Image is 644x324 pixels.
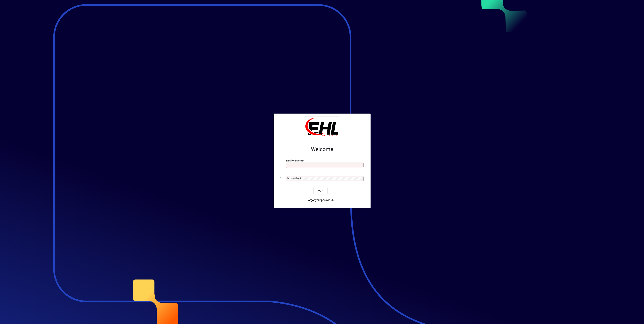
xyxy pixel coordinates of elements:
button: Login [314,187,327,194]
span: Forgot your password? [307,198,334,202]
span: Login [317,188,324,192]
a: Forgot your password? [305,197,336,204]
mat-label: Email or Barcode [286,159,303,162]
h2: Welcome [280,146,364,153]
mat-label: Password or Pin [287,177,303,180]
